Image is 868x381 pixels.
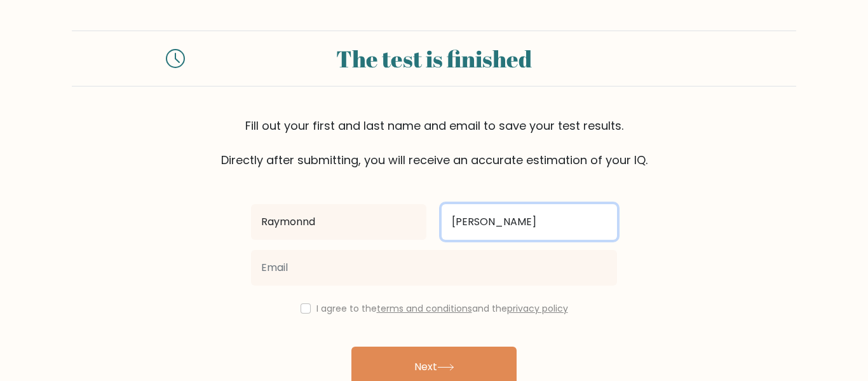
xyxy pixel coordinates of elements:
div: The test is finished [200,41,668,76]
label: I agree to the and the [316,302,568,315]
a: terms and conditions [377,302,472,315]
input: Last name [442,204,617,240]
input: First name [251,204,426,240]
input: Email [251,250,617,286]
div: Fill out your first and last name and email to save your test results. Directly after submitting,... [72,117,796,169]
a: privacy policy [507,302,568,315]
